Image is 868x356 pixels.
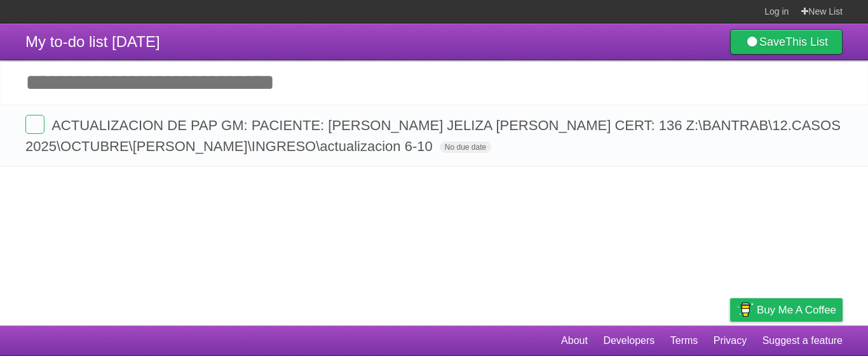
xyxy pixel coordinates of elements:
a: Privacy [714,329,747,353]
span: No due date [440,142,491,153]
a: About [561,329,588,353]
span: My to-do list [DATE] [25,33,160,50]
img: Buy me a coffee [736,299,754,320]
b: This List [785,36,828,48]
label: Done [25,115,44,134]
span: Buy me a coffee [757,299,836,321]
span: ACTUALIZACION DE PAP GM: PACIENTE: [PERSON_NAME] JELIZA [PERSON_NAME] CERT: 136 Z:\BANTRAB\12.CAS... [25,117,841,154]
a: Developers [603,329,654,353]
a: Terms [670,329,698,353]
a: Buy me a coffee [730,298,843,322]
a: Suggest a feature [763,329,843,353]
a: SaveThis List [730,29,843,55]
